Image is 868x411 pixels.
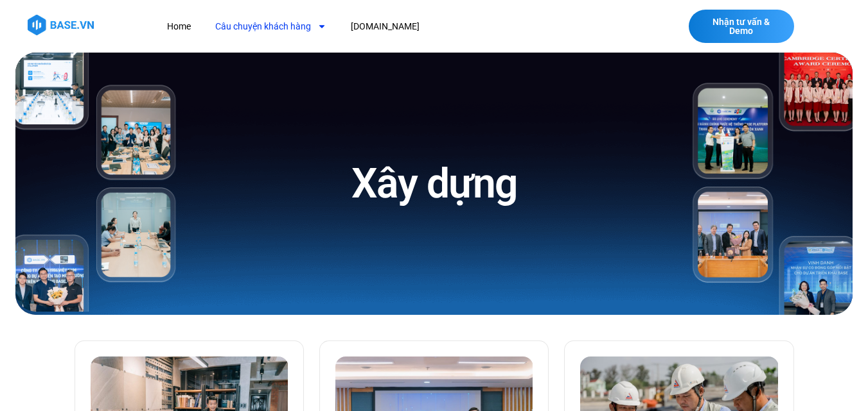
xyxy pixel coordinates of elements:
[702,17,781,35] span: Nhận tư vấn & Demo
[157,15,200,38] a: Home
[689,10,794,43] a: Nhận tư vấn & Demo
[206,15,336,38] a: Câu chuyện khách hàng
[341,15,429,38] a: [DOMAIN_NAME]
[157,15,619,38] nav: Menu
[351,157,517,210] h1: Xây dựng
